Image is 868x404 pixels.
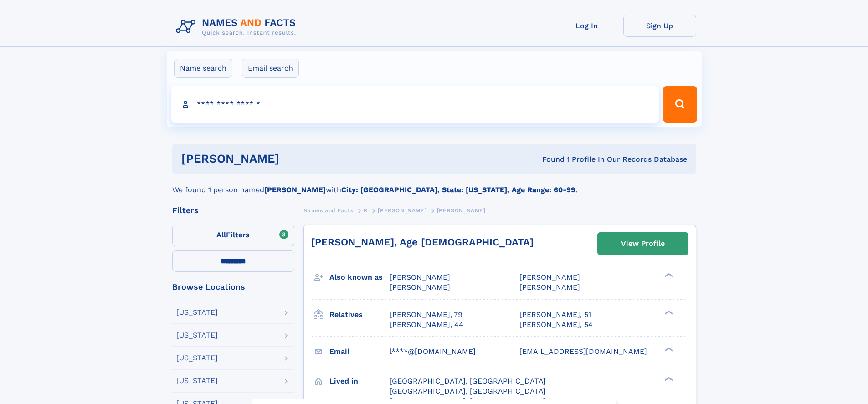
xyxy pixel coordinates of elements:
[437,207,486,214] span: [PERSON_NAME]
[264,185,326,194] b: [PERSON_NAME]
[176,377,218,384] div: [US_STATE]
[242,59,299,78] label: Email search
[663,376,673,382] div: ❯
[171,86,659,123] input: search input
[329,270,390,285] h3: Also known as
[378,205,426,216] a: [PERSON_NAME]
[519,310,591,320] a: [PERSON_NAME], 51
[390,273,450,281] span: [PERSON_NAME]
[329,344,390,359] h3: Email
[303,205,354,216] a: Names and Facts
[216,230,226,239] span: All
[172,15,303,39] img: Logo Names and Facts
[172,174,696,195] div: We found 1 person named with .
[329,307,390,322] h3: Relatives
[519,347,647,356] span: [EMAIL_ADDRESS][DOMAIN_NAME]
[663,309,673,315] div: ❯
[390,310,462,320] a: [PERSON_NAME], 79
[329,373,390,389] h3: Lived in
[172,206,294,215] div: Filters
[390,283,450,291] span: [PERSON_NAME]
[663,272,673,278] div: ❯
[623,15,696,37] a: Sign Up
[598,233,688,255] a: View Profile
[519,283,580,291] span: [PERSON_NAME]
[311,236,534,248] a: [PERSON_NAME], Age [DEMOGRAPHIC_DATA]
[621,233,665,254] div: View Profile
[176,354,218,362] div: [US_STATE]
[390,320,463,330] a: [PERSON_NAME], 44
[550,15,623,37] a: Log In
[341,185,575,194] b: City: [GEOGRAPHIC_DATA], State: [US_STATE], Age Range: 60-99
[181,153,411,164] h1: [PERSON_NAME]
[519,273,580,281] span: [PERSON_NAME]
[176,309,218,316] div: [US_STATE]
[364,205,368,216] a: R
[176,332,218,339] div: [US_STATE]
[364,207,368,214] span: R
[390,377,546,385] span: [GEOGRAPHIC_DATA], [GEOGRAPHIC_DATA]
[411,154,687,164] div: Found 1 Profile In Our Records Database
[663,346,673,352] div: ❯
[378,207,426,214] span: [PERSON_NAME]
[172,225,294,246] label: Filters
[390,387,546,395] span: [GEOGRAPHIC_DATA], [GEOGRAPHIC_DATA]
[174,59,232,78] label: Name search
[172,283,294,291] div: Browse Locations
[519,320,593,330] a: [PERSON_NAME], 54
[663,86,697,123] button: Search Button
